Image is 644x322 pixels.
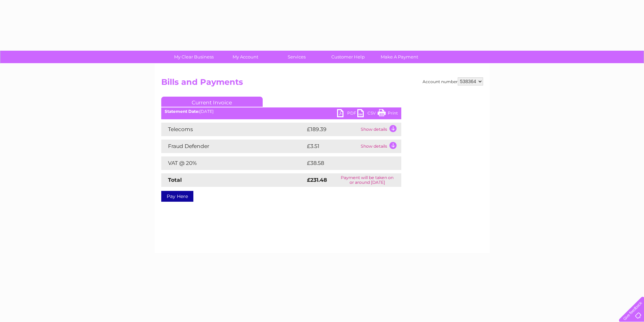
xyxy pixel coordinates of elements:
div: Account number [423,77,483,85]
strong: £231.48 [307,177,327,183]
div: [DATE] [161,109,401,114]
a: Make A Payment [372,51,427,63]
h2: Bills and Payments [161,77,483,90]
b: Statement Date: [165,109,199,114]
td: Fraud Defender [161,140,305,153]
a: Print [378,109,398,119]
strong: Total [168,177,182,183]
a: CSV [357,109,378,119]
td: Payment will be taken on or around [DATE] [333,173,401,187]
a: My Clear Business [166,51,222,63]
td: £38.58 [305,156,388,170]
td: Show details [359,123,401,136]
a: Customer Help [320,51,376,63]
a: Services [269,51,325,63]
td: £3.51 [305,140,359,153]
a: PDF [337,109,357,119]
td: VAT @ 20% [161,156,305,170]
a: Pay Here [161,191,193,202]
a: Current Invoice [161,97,263,107]
td: Telecoms [161,123,305,136]
a: My Account [217,51,273,63]
td: £189.39 [305,123,359,136]
td: Show details [359,140,401,153]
